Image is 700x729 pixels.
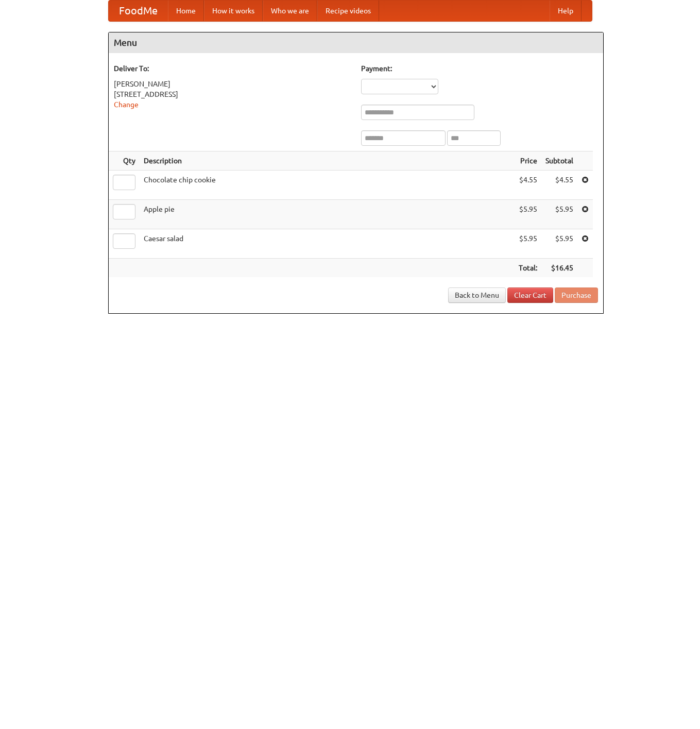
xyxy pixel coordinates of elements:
[448,287,506,303] a: Back to Menu
[140,151,515,171] th: Description
[140,200,515,229] td: Apple pie
[114,100,139,109] a: Change
[541,259,577,278] th: $16.45
[515,200,541,229] td: $5.95
[168,1,204,21] a: Home
[515,229,541,259] td: $5.95
[541,229,577,259] td: $5.95
[114,79,351,89] div: [PERSON_NAME]
[109,151,140,171] th: Qty
[555,287,598,303] button: Purchase
[515,171,541,200] td: $4.55
[515,151,541,171] th: Price
[204,1,263,21] a: How it works
[114,63,351,74] h5: Deliver To:
[140,229,515,259] td: Caesar salad
[109,32,603,53] h4: Menu
[114,89,351,99] div: [STREET_ADDRESS]
[507,287,553,303] a: Clear Cart
[541,200,577,229] td: $5.95
[541,151,577,171] th: Subtotal
[361,63,598,74] h5: Payment:
[550,1,582,21] a: Help
[317,1,379,21] a: Recipe videos
[541,171,577,200] td: $4.55
[263,1,317,21] a: Who we are
[109,1,168,21] a: FoodMe
[515,259,541,278] th: Total:
[140,171,515,200] td: Chocolate chip cookie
